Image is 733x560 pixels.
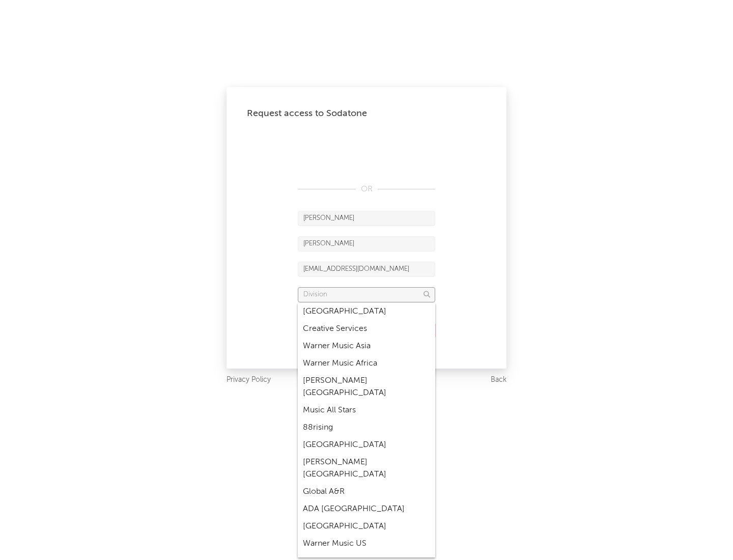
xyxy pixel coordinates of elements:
[227,374,271,386] a: Privacy Policy
[298,211,435,226] input: First Name
[298,338,435,355] div: Warner Music Asia
[298,320,435,338] div: Creative Services
[298,518,435,535] div: [GEOGRAPHIC_DATA]
[298,262,435,277] input: Email
[298,535,435,552] div: Warner Music US
[298,402,435,419] div: Music All Stars
[298,483,435,500] div: Global A&R
[298,419,435,436] div: 88rising
[298,236,435,251] input: Last Name
[298,355,435,372] div: Warner Music Africa
[298,303,435,320] div: [GEOGRAPHIC_DATA]
[298,287,435,302] input: Division
[298,183,435,195] div: OR
[298,372,435,402] div: [PERSON_NAME] [GEOGRAPHIC_DATA]
[247,107,486,120] div: Request access to Sodatone
[298,436,435,454] div: [GEOGRAPHIC_DATA]
[491,374,506,386] a: Back
[298,454,435,483] div: [PERSON_NAME] [GEOGRAPHIC_DATA]
[298,500,435,518] div: ADA [GEOGRAPHIC_DATA]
